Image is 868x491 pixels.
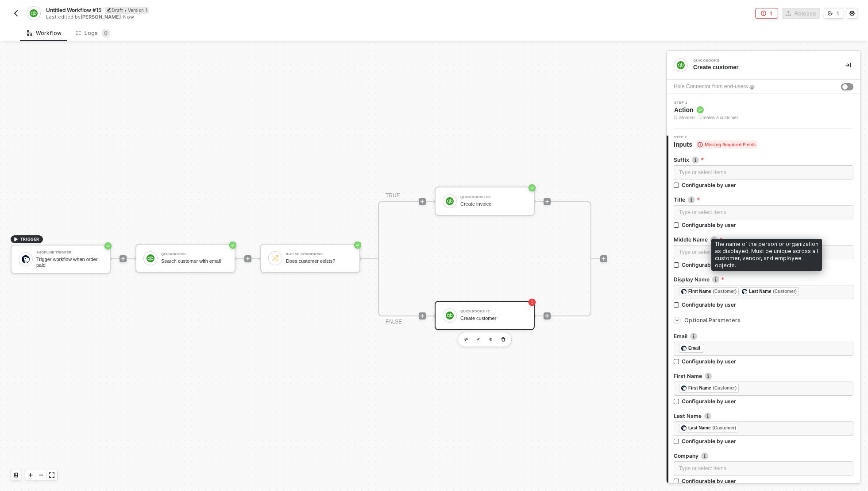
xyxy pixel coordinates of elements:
[529,184,536,191] span: icon-success-page
[46,14,433,20] div: Last edited by - Now
[147,254,154,262] img: icon
[286,253,352,256] div: If-Else Conditions
[464,338,468,341] img: edit-cred
[20,236,39,243] span: TRIGGER
[46,6,101,14] span: Untitled Workflow #15
[76,29,110,38] div: Logs
[674,101,738,105] span: Step 1
[824,8,843,19] button: 1
[674,412,853,420] label: Last Name
[461,334,471,345] button: edit-cred
[460,310,527,313] div: QuickBooks #2
[710,236,718,243] img: icon-info
[460,195,527,199] div: QuickBooks #3
[486,334,496,345] button: copy-block
[690,333,697,340] img: icon-info
[544,313,550,319] span: icon-play
[161,253,228,256] div: QuickBooks
[473,334,484,345] button: edit-cred
[677,61,685,69] img: integration-icon
[713,288,737,295] div: (Customer)
[460,201,527,207] div: Create invoice
[761,11,766,16] span: icon-error-page
[245,256,251,261] span: icon-play
[674,452,853,460] label: Company
[601,256,606,261] span: icon-play
[229,242,236,249] span: icon-success-page
[681,386,687,391] img: fieldIcon
[688,384,711,392] div: First Name
[682,181,736,189] div: Configurable by user
[692,156,699,164] img: icon-info
[701,452,708,460] img: icon-info
[711,239,822,271] div: The name of the person or organization as displayed. Must be unique across all customer, vendor, ...
[693,63,831,71] div: Create customer
[354,242,361,249] span: icon-success-page
[39,472,44,478] span: icon-minus
[271,254,279,262] img: icon
[49,472,54,478] span: icon-expand
[682,301,736,308] div: Configurable by user
[544,199,550,204] span: icon-play
[101,29,110,38] sup: 0
[286,258,352,264] div: Does customer exists?
[161,258,228,264] div: Search customer with email
[674,316,853,325] div: Optional Parameters
[849,11,855,16] span: icon-settings
[667,101,860,121] div: Step 1Action Customers - Creates a customer
[674,136,757,139] span: Step 2
[704,413,711,420] img: icon-info
[529,299,536,306] span: icon-error-page
[749,85,755,90] img: icon-info
[36,257,103,268] div: Trigger workflow when order paid
[696,140,757,148] span: Missing Required Fields
[420,313,425,319] span: icon-play
[674,156,853,164] label: Suffix
[120,256,126,261] span: icon-play
[674,236,853,243] label: Middle Name
[675,318,680,323] span: icon-arrow-right-small
[12,10,19,17] img: back
[770,10,772,17] div: 1
[828,11,833,16] span: icon-versioning
[749,288,772,296] div: Last Name
[674,332,853,340] label: Email
[688,344,700,352] div: Email
[674,276,853,283] label: Display Name
[712,276,719,283] img: icon-info
[682,397,736,405] div: Configurable by user
[684,317,741,323] span: Optional Parameters
[713,385,737,392] div: (Customer)
[30,9,37,17] img: integration-icon
[446,312,454,320] img: icon
[104,242,112,249] span: icon-success-page
[674,372,853,380] label: First Name
[13,237,19,242] span: icon-play
[742,289,747,294] img: fieldIcon
[682,477,736,485] div: Configurable by user
[688,196,695,203] img: icon-info
[688,288,711,296] div: First Name
[36,251,103,254] div: Shopline Trigger
[693,59,826,62] div: QuickBooks
[674,140,757,149] span: Inputs
[22,255,30,263] img: icon
[420,199,425,204] span: icon-play
[105,7,149,14] div: Draft • Version 1
[682,437,736,445] div: Configurable by user
[674,105,738,114] span: Action
[28,472,33,478] span: icon-play
[682,358,736,365] div: Configurable by user
[489,338,493,341] img: copy-block
[674,114,738,121] div: Customers - Creates a customer
[845,62,851,68] span: icon-collapse-right
[446,197,454,205] img: icon
[27,30,62,37] div: Workflow
[782,8,820,19] button: Release
[681,425,687,431] img: fieldIcon
[755,8,778,19] button: 1
[681,346,687,351] img: fieldIcon
[460,316,527,321] div: Create customer
[682,261,736,269] div: Configurable by user
[773,288,797,295] div: (Customer)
